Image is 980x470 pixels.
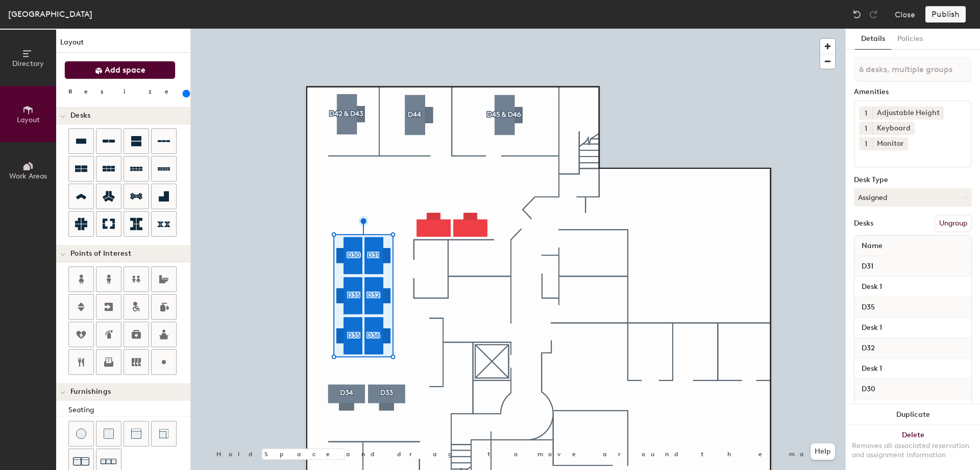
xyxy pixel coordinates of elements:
[846,425,980,470] button: DeleteRemoves all associated reservation and assignment information
[8,8,92,20] div: [GEOGRAPHIC_DATA]
[856,257,878,276] span: D31
[859,106,872,120] button: 1
[104,429,114,439] img: Cushion
[70,388,111,396] span: Furnishings
[64,61,176,79] button: Add space
[856,237,888,255] span: Name
[872,137,908,150] div: Monitor
[96,421,121,446] button: Cushion
[159,429,169,439] img: Couch (corner)
[856,339,880,357] span: D32
[865,108,867,119] span: 1
[68,421,94,446] button: Stool
[73,453,89,469] img: Couch (x2)
[856,402,969,417] input: Unnamed desk
[895,6,915,23] button: Close
[852,9,862,19] img: Undo
[9,172,47,181] span: Work Areas
[856,362,969,376] input: Unnamed desk
[854,176,972,184] div: Desk Type
[846,405,980,425] button: Duplicate
[70,250,131,258] span: Points of Interest
[70,111,90,120] span: Desks
[935,215,972,232] button: Ungroup
[854,88,972,96] div: Amenities
[856,380,880,398] span: D30
[854,219,873,228] div: Desks
[891,29,929,50] button: Policies
[854,188,972,207] button: Assigned
[68,87,181,96] div: Resize
[12,59,44,68] span: Directory
[852,441,974,460] div: Removes all associated reservation and assignment information
[151,421,177,446] button: Couch (corner)
[856,321,969,335] input: Unnamed desk
[865,123,867,134] span: 1
[856,280,969,294] input: Unnamed desk
[865,139,867,149] span: 1
[68,405,190,416] div: Seating
[859,137,872,150] button: 1
[105,65,145,75] span: Add space
[17,116,40,124] span: Layout
[56,37,190,53] h1: Layout
[124,421,149,446] button: Couch (middle)
[856,298,880,317] span: D35
[872,106,944,120] div: Adjustable Height
[811,443,835,460] button: Help
[101,454,117,469] img: Couch (x3)
[76,429,86,439] img: Stool
[855,29,891,50] button: Details
[859,122,872,135] button: 1
[872,122,915,135] div: Keyboard
[868,9,878,19] img: Redo
[131,429,141,439] img: Couch (middle)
